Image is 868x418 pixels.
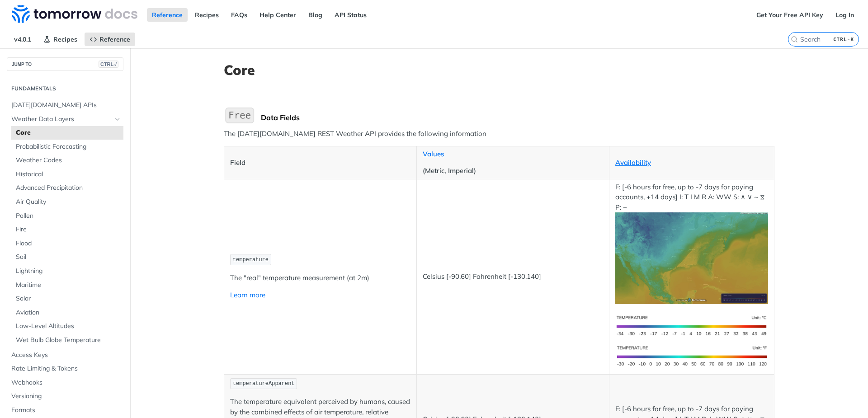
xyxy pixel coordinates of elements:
[11,306,123,319] a: Aviation
[7,57,123,71] button: JUMP TOCTRL-/
[16,128,121,137] span: Core
[11,351,121,360] span: Access Keys
[615,321,768,329] span: Expand image
[11,101,121,110] span: [DATE][DOMAIN_NAME] APIs
[7,376,123,390] a: Webhooks
[615,254,768,262] span: Expand image
[7,85,123,93] h2: Fundamentals
[16,322,121,331] span: Low-Level Altitudes
[7,362,123,376] a: Rate Limiting & Tokens
[11,392,121,401] span: Versioning
[16,294,121,303] span: Solar
[38,33,82,46] a: Recipes
[224,62,774,78] h1: Core
[11,378,121,387] span: Webhooks
[16,253,121,262] span: Soil
[11,292,123,305] a: Solar
[11,168,123,181] a: Historical
[16,281,121,290] span: Maritime
[230,291,265,299] a: Learn more
[11,406,121,415] span: Formats
[11,140,123,154] a: Probabilistic Forecasting
[233,257,269,263] span: temperature
[16,156,121,165] span: Weather Codes
[303,8,327,22] a: Blog
[7,99,123,112] a: [DATE][DOMAIN_NAME] APIs
[53,35,77,43] span: Recipes
[99,35,130,43] span: Reference
[224,129,774,139] p: The [DATE][DOMAIN_NAME] REST Weather API provides the following information
[16,170,121,179] span: Historical
[7,390,123,403] a: Versioning
[230,158,410,168] p: Field
[11,195,123,209] a: Air Quality
[330,8,372,22] a: API Status
[830,8,859,22] a: Log In
[11,223,123,236] a: Fire
[11,209,123,223] a: Pollen
[16,197,121,207] span: Air Quality
[11,154,123,167] a: Weather Codes
[16,225,121,234] span: Fire
[7,348,123,362] a: Access Keys
[16,308,121,317] span: Aviation
[831,35,856,44] kbd: CTRL-K
[261,113,774,122] div: Data Fields
[11,278,123,292] a: Maritime
[99,61,118,68] span: CTRL-/
[147,8,188,22] a: Reference
[255,8,301,22] a: Help Center
[11,126,123,140] a: Core
[16,267,121,276] span: Lightning
[11,264,123,278] a: Lightning
[11,319,123,333] a: Low-Level Altitudes
[16,336,121,345] span: Wet Bulb Globe Temperature
[615,351,768,360] span: Expand image
[190,8,224,22] a: Recipes
[114,116,121,123] button: Hide subpages for Weather Data Layers
[233,380,295,387] span: temperatureApparent
[11,333,123,347] a: Wet Bulb Globe Temperature
[7,404,123,417] a: Formats
[226,8,252,22] a: FAQs
[11,181,123,195] a: Advanced Precipitation
[11,237,123,250] a: Flood
[423,272,603,282] p: Celsius [-90,60] Fahrenheit [-130,140]
[751,8,828,22] a: Get Your Free API Key
[16,183,121,193] span: Advanced Precipitation
[615,158,651,167] a: Availability
[11,250,123,264] a: Soil
[85,33,135,46] a: Reference
[16,239,121,248] span: Flood
[16,142,121,151] span: Probabilistic Forecasting
[12,5,137,23] img: Tomorrow.io Weather API Docs
[423,166,603,176] p: (Metric, Imperial)
[11,115,112,124] span: Weather Data Layers
[791,36,798,43] svg: Search
[423,150,444,158] a: Values
[9,33,36,46] span: v4.0.1
[16,211,121,221] span: Pollen
[11,364,121,373] span: Rate Limiting & Tokens
[7,113,123,126] a: Weather Data LayersHide subpages for Weather Data Layers
[615,182,768,304] p: F: [-6 hours for free, up to -7 days for paying accounts, +14 days] I: T I M R A: WW S: ∧ ∨ ~ ⧖ P: +
[230,273,410,283] p: The "real" temperature measurement (at 2m)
